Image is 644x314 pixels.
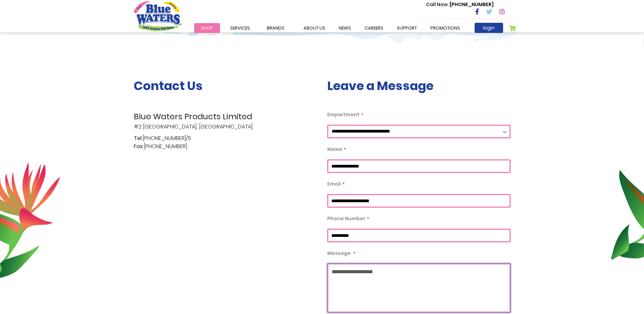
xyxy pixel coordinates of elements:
span: Phone Number [327,215,365,222]
a: News [332,23,358,33]
a: support [390,23,424,33]
span: Email [327,180,341,187]
span: Name [327,146,342,153]
a: store logo [134,1,181,31]
h3: Leave a Message [327,78,511,93]
a: login [475,23,503,33]
a: careers [358,23,390,33]
span: Message [327,250,351,257]
a: about us [297,23,332,33]
p: #2 [GEOGRAPHIC_DATA], [GEOGRAPHIC_DATA] [134,110,317,131]
a: Promotions [424,23,467,33]
span: Shop [201,25,213,31]
p: [PHONE_NUMBER]/5 [PHONE_NUMBER] [134,134,317,151]
span: Brands [267,25,284,31]
h3: Contact Us [134,78,317,93]
span: Tel: [134,134,143,142]
span: Call Now : [426,1,450,8]
p: [PHONE_NUMBER] [426,1,494,8]
span: Blue Waters Products Limited [134,110,317,123]
span: Department [327,111,360,118]
span: Services [230,25,250,31]
span: Fax: [134,142,144,151]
